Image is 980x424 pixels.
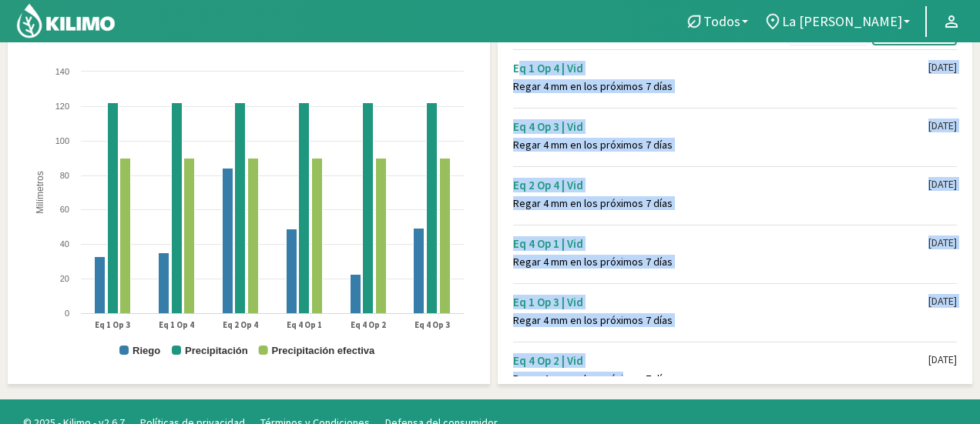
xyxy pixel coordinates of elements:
[928,61,957,74] div: [DATE]
[513,295,928,309] div: Eq 1 Op 3 | Vid
[60,239,69,249] text: 40
[513,255,928,269] div: Regar 4 mm en los próximos 7 días
[55,67,69,76] text: 140
[703,13,740,29] span: Todos
[287,319,322,330] text: Eq 4 Op 1
[35,172,45,214] text: Milímetros
[928,353,957,366] div: [DATE]
[60,274,69,283] text: 20
[513,139,928,152] div: Regar 4 mm en los próximos 7 días
[513,197,928,210] div: Regar 4 mm en los próximos 7 días
[513,314,928,327] div: Regar 4 mm en los próximos 7 días
[272,345,375,356] text: Precipitación efectiva
[159,319,194,330] text: Eq 1 Op 4
[351,319,386,330] text: Eq 4 Op 2
[65,309,69,318] text: 0
[185,345,248,356] text: Precipitación
[513,119,928,134] div: Eq 4 Op 3 | Vid
[133,345,160,356] text: Riego
[55,102,69,111] text: 120
[513,80,928,93] div: Regar 4 mm en los próximos 7 días
[60,171,69,180] text: 80
[223,319,258,330] text: Eq 2 Op 4
[782,13,902,29] span: La [PERSON_NAME]
[928,178,957,191] div: [DATE]
[513,236,928,251] div: Eq 4 Op 1 | Vid
[513,372,928,386] div: Regar 4 mm en los próximos 7 días
[95,319,130,330] text: Eq 1 Op 3
[414,319,450,330] text: Eq 4 Op 3
[60,205,69,214] text: 60
[513,353,928,368] div: Eq 4 Op 2 | Vid
[928,119,957,132] div: [DATE]
[15,2,116,39] img: Kilimo
[55,136,69,145] text: 100
[928,236,957,249] div: [DATE]
[928,295,957,308] div: [DATE]
[513,178,928,192] div: Eq 2 Op 4 | Vid
[513,61,928,75] div: Eq 1 Op 4 | Vid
